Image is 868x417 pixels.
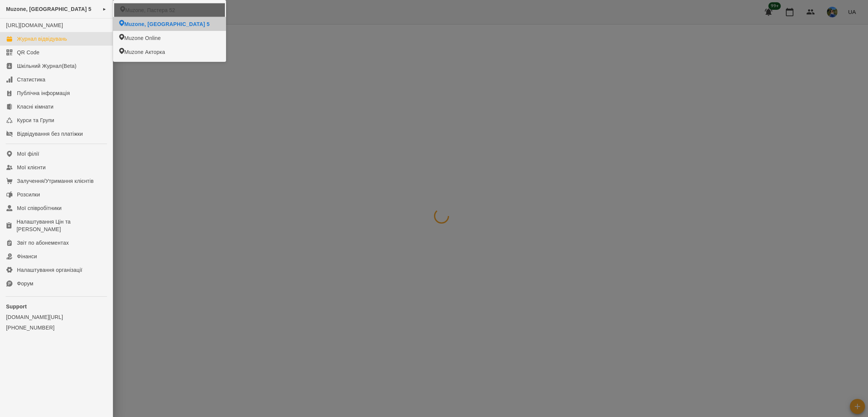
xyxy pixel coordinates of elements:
[17,49,40,56] div: QR Code
[17,62,76,70] div: Шкільний Журнал(Beta)
[124,20,210,28] span: Muzone, [GEOGRAPHIC_DATA] 5
[17,150,39,158] div: Мої філії
[17,218,107,233] div: Налаштування Цін та [PERSON_NAME]
[17,164,46,171] div: Мої клієнти
[17,191,40,198] div: Розсилки
[6,324,107,331] a: [PHONE_NUMBER]
[17,204,62,212] div: Мої співробітники
[102,6,107,12] span: ►
[17,76,46,83] div: Статистика
[6,313,107,321] a: [DOMAIN_NAME][URL]
[17,117,54,124] div: Курси та Групи
[6,22,63,28] a: [URL][DOMAIN_NAME]
[17,177,94,185] div: Залучення/Утримання клієнтів
[125,6,175,14] span: Muzone, Пастера 52
[17,239,69,247] div: Звіт по абонементах
[17,103,53,110] div: Класні кімнати
[17,35,67,43] div: Журнал відвідувань
[124,48,165,56] span: Muzone Акторка
[6,303,107,310] p: Support
[17,130,83,138] div: Відвідування без платіжки
[17,266,83,274] div: Налаштування організації
[6,6,92,12] span: Muzone, [GEOGRAPHIC_DATA] 5
[124,34,161,42] span: Muzone Online
[17,89,70,97] div: Публічна інформація
[17,280,34,287] div: Форум
[17,253,37,260] div: Фінанси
